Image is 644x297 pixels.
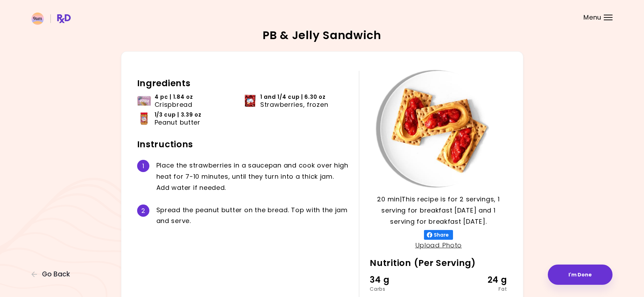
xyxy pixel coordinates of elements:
p: 20 min | This recipe is for 2 servings, 1 serving for breakfast [DATE] and 1 serving for breakfas... [370,194,507,227]
span: 1/3 cup | 3.39 oz [155,111,201,119]
div: Carbs [370,287,416,291]
div: 1 [137,160,149,172]
div: Fat [461,287,507,291]
div: 2 [137,205,149,217]
h2: Instructions [137,139,349,150]
button: Go Back [31,270,73,278]
span: Crispbread [155,101,192,109]
div: 24 g [461,273,507,287]
h2: Ingredients [137,78,349,89]
img: RxDiet [31,13,71,25]
a: Upload Photo [415,241,462,250]
span: Go Back [42,270,70,278]
span: Strawberries, frozen [260,101,328,109]
button: I'm Done [548,265,613,285]
span: 1 and 1/4 cup | 6.30 oz [260,93,326,101]
div: 34 g [370,273,416,287]
button: Share [424,230,453,240]
span: Menu [583,14,601,21]
span: Peanut butter [155,119,200,126]
div: S p r e a d t h e p e a n u t b u t t e r o n t h e b r e a d . T o p w i t h t h e j a m a n d s... [156,205,349,227]
h2: Nutrition (Per Serving) [370,258,507,269]
h2: PB & Jelly Sandwich [263,30,381,41]
span: Share [432,232,450,238]
span: 4 pc | 1.84 oz [155,93,193,101]
div: P l a c e t h e s t r a w b e r r i e s i n a s a u c e p a n a n d c o o k o v e r h i g h h e a... [156,160,349,193]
